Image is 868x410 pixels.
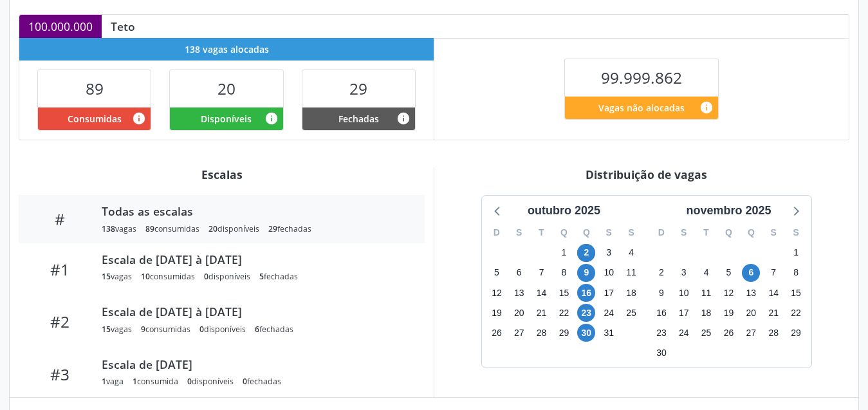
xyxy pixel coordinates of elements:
[102,271,111,282] span: 15
[19,167,425,182] div: Escalas
[577,324,595,342] span: quinta-feira, 30 de outubro de 2025
[764,324,782,342] span: sexta-feira, 28 de novembro de 2025
[533,284,551,302] span: terça-feira, 14 de outubro de 2025
[102,357,407,371] div: Escala de [DATE]
[577,284,595,302] span: quinta-feira, 16 de outubro de 2025
[102,204,407,218] div: Todas as escalas
[145,223,154,234] span: 89
[764,284,782,302] span: sexta-feira, 14 de novembro de 2025
[510,284,528,302] span: segunda-feira, 13 de outubro de 2025
[762,223,785,243] div: S
[675,264,693,282] span: segunda-feira, 3 de novembro de 2025
[764,304,782,322] span: sexta-feira, 21 de novembro de 2025
[488,264,506,282] span: domingo, 5 de outubro de 2025
[740,223,762,243] div: Q
[102,376,106,387] span: 1
[785,223,808,243] div: S
[243,376,247,387] span: 0
[577,264,595,282] span: quinta-feira, 9 de outubro de 2025
[622,264,640,282] span: sábado, 11 de outubro de 2025
[675,284,693,302] span: segunda-feira, 10 de novembro de 2025
[675,324,693,342] span: segunda-feira, 24 de novembro de 2025
[600,324,618,342] span: sexta-feira, 31 de outubro de 2025
[255,324,293,335] div: fechadas
[719,324,737,342] span: quarta-feira, 26 de novembro de 2025
[102,304,407,319] div: Escala de [DATE] à [DATE]
[204,271,208,282] span: 0
[764,264,782,282] span: sexta-feira, 7 de novembro de 2025
[510,264,528,282] span: segunda-feira, 6 de outubro de 2025
[199,324,246,335] div: disponíveis
[28,365,93,384] div: #3
[199,324,204,335] span: 0
[208,223,217,234] span: 20
[622,284,640,302] span: sábado, 18 de outubro de 2025
[204,271,250,282] div: disponíveis
[652,324,670,342] span: domingo, 23 de novembro de 2025
[575,223,598,243] div: Q
[555,324,573,342] span: quarta-feira, 29 de outubro de 2025
[675,304,693,322] span: segunda-feira, 17 de novembro de 2025
[620,223,643,243] div: S
[141,324,145,335] span: 9
[243,376,281,387] div: fechadas
[396,111,411,126] i: Vagas alocadas e sem marcações associadas que tiveram sua disponibilidade fechada
[787,284,805,302] span: sábado, 15 de novembro de 2025
[533,264,551,282] span: terça-feira, 7 de outubro de 2025
[555,244,573,262] span: quarta-feira, 1 de outubro de 2025
[28,312,93,331] div: #2
[102,223,136,234] div: vagas
[719,284,737,302] span: quarta-feira, 12 de novembro de 2025
[508,223,530,243] div: S
[577,304,595,322] span: quinta-feira, 23 de outubro de 2025
[102,324,132,335] div: vagas
[488,284,506,302] span: domingo, 12 de outubro de 2025
[600,284,618,302] span: sexta-feira, 17 de outubro de 2025
[264,111,279,126] i: Vagas alocadas e sem marcações associadas
[28,260,93,279] div: #1
[488,304,506,322] span: domingo, 19 de outubro de 2025
[697,264,716,282] span: terça-feira, 4 de novembro de 2025
[742,284,760,302] span: quinta-feira, 13 de novembro de 2025
[102,252,407,266] div: Escala de [DATE] à [DATE]
[102,271,132,282] div: vagas
[86,78,104,99] span: 89
[719,264,737,282] span: quarta-feira, 5 de novembro de 2025
[217,78,235,99] span: 20
[787,264,805,282] span: sábado, 8 de novembro de 2025
[510,324,528,342] span: segunda-feira, 27 de outubro de 2025
[338,112,379,126] span: Fechadas
[601,67,682,88] span: 99.999.862
[681,202,776,219] div: novembro 2025
[742,324,760,342] span: quinta-feira, 27 de novembro de 2025
[145,223,199,234] div: consumidas
[102,223,115,234] span: 138
[672,223,695,243] div: S
[742,304,760,322] span: quinta-feira, 20 de novembro de 2025
[600,264,618,282] span: sexta-feira, 10 de outubro de 2025
[133,376,178,387] div: consumida
[19,38,434,61] div: 138 vagas alocadas
[553,223,575,243] div: Q
[697,324,716,342] span: terça-feira, 25 de novembro de 2025
[600,244,618,262] span: sexta-feira, 3 de outubro de 2025
[555,304,573,322] span: quarta-feira, 22 de outubro de 2025
[719,304,737,322] span: quarta-feira, 19 de novembro de 2025
[555,264,573,282] span: quarta-feira, 8 de outubro de 2025
[652,304,670,322] span: domingo, 16 de novembro de 2025
[268,223,311,234] div: fechadas
[102,324,111,335] span: 15
[697,284,716,302] span: terça-feira, 11 de novembro de 2025
[443,167,849,182] div: Distribuição de vagas
[187,376,192,387] span: 0
[600,304,618,322] span: sexta-feira, 24 de outubro de 2025
[255,324,259,335] span: 6
[349,78,367,99] span: 29
[622,304,640,322] span: sábado, 25 de outubro de 2025
[652,264,670,282] span: domingo, 2 de novembro de 2025
[19,15,102,38] div: 100.000.000
[651,223,673,243] div: D
[141,271,150,282] span: 10
[652,284,670,302] span: domingo, 9 de novembro de 2025
[28,210,93,228] div: #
